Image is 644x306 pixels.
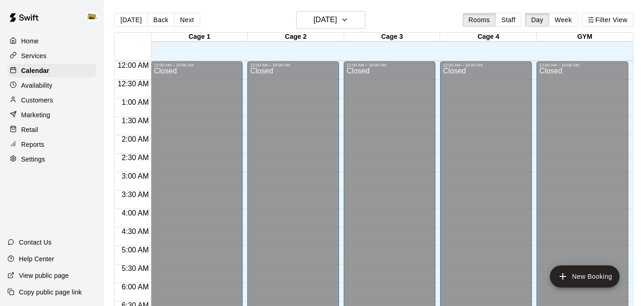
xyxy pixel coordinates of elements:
p: Services [21,51,47,60]
div: HITHOUSE ABBY [84,7,104,26]
button: add [550,265,620,288]
span: 4:00 AM [119,209,151,217]
span: 1:00 AM [119,98,151,106]
div: Cage 1 [151,33,248,42]
a: Calendar [7,64,96,78]
span: 5:00 AM [119,246,151,254]
button: [DATE] [114,13,148,27]
button: Week [549,13,578,27]
p: Availability [21,81,53,90]
button: Filter View [582,13,633,27]
div: Cage 2 [248,33,344,42]
button: Next [174,13,200,27]
p: Calendar [21,66,49,75]
div: GYM [537,33,633,42]
button: Back [147,13,174,27]
div: Cage 4 [440,33,537,42]
a: Home [7,34,96,48]
p: Help Center [19,254,54,264]
button: Day [525,13,549,27]
span: 12:00 AM [115,61,151,69]
div: 12:00 AM – 10:00 AM [154,63,240,67]
span: 3:30 AM [119,191,151,198]
p: Marketing [21,110,50,120]
span: 12:30 AM [115,80,151,88]
p: Settings [21,155,45,164]
a: Reports [7,138,96,151]
p: Retail [21,125,38,134]
p: Customers [21,96,53,105]
p: Reports [21,140,44,149]
a: Retail [7,123,96,137]
p: Copy public page link [19,288,82,297]
a: Services [7,49,96,63]
p: View public page [19,271,69,280]
div: 12:00 AM – 10:00 AM [539,63,626,67]
p: Home [21,36,39,46]
span: 4:30 AM [119,228,151,235]
h6: [DATE] [313,13,337,26]
p: Contact Us [19,238,52,247]
span: 2:00 AM [119,135,151,143]
img: HITHOUSE ABBY [86,11,97,22]
span: 3:00 AM [119,172,151,180]
span: 5:30 AM [119,264,151,272]
div: 12:00 AM – 10:00 AM [346,63,433,67]
span: 1:30 AM [119,117,151,125]
span: 2:30 AM [119,154,151,162]
button: [DATE] [296,11,365,29]
div: 12:00 AM – 10:00 AM [250,63,336,67]
div: 12:00 AM – 10:00 AM [443,63,529,67]
a: Marketing [7,108,96,122]
div: Cage 3 [344,33,441,42]
a: Customers [7,93,96,107]
a: Availability [7,78,96,92]
button: Staff [495,13,522,27]
span: 6:00 AM [119,283,151,291]
a: Settings [7,152,96,166]
button: Rooms [463,13,496,27]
